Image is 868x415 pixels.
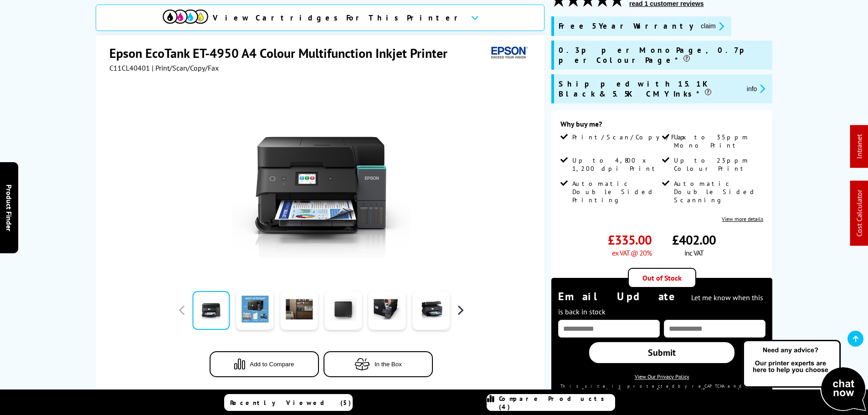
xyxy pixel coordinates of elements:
img: Epson [488,45,529,61]
span: Recently Viewed (5) [230,399,351,407]
span: 0.3p per Mono Page, 0.7p per Colour Page* [559,45,768,65]
a: Cost Calculator [855,190,864,237]
span: inc VAT [684,248,704,257]
button: Add to Compare [210,351,319,377]
span: View Cartridges For This Printer [213,13,463,23]
span: Up to 23ppm Colour Print [674,156,761,173]
a: Privacy Policy [618,388,688,393]
a: View more details [722,215,763,222]
span: C11CL40401 [109,63,150,72]
span: Up to 4,800 x 1,200 dpi Print [572,156,660,173]
span: Add to Compare [250,361,294,368]
span: Up to 35ppm Mono Print [674,133,761,149]
span: £335.00 [608,231,652,248]
span: ex VAT @ 20% [612,248,652,257]
span: | Print/Scan/Copy/Fax [152,63,219,72]
span: £402.00 [672,231,716,248]
h1: Epson EcoTank ET-4950 A4 Colour Multifunction Inkjet Printer [109,45,457,61]
span: Compare Products (4) [499,395,615,411]
a: View Our Privacy Policy [635,373,689,380]
span: Print/Scan/Copy/Fax [572,133,689,141]
span: Free 5 Year Warranty [559,21,693,31]
div: Why buy me? [560,119,763,133]
span: In the Box [375,361,402,368]
img: Epson EcoTank ET-4950 [232,91,411,269]
button: promo-description [698,21,727,31]
div: Out of Stock [628,268,696,288]
img: Open Live Chat window [740,338,868,413]
span: Shipped with 15.1K Black & 5.5K CMY Inks* [559,79,740,99]
span: Automatic Double Sided Scanning [674,179,761,204]
span: Product Finder [5,184,14,231]
div: Email Update [558,289,765,318]
button: In the Box [324,351,433,377]
img: cmyk-icon.svg [163,10,208,24]
span: Let me know when this is back in stock [558,293,763,316]
span: Automatic Double Sided Printing [572,179,660,204]
a: Submit [589,342,734,363]
div: This site is protected by reCAPTCHA and the Google and apply. [558,384,765,396]
button: promo-description [744,83,768,94]
a: Recently Viewed (5) [224,394,353,411]
a: Intranet [855,134,864,159]
a: Compare Products (4) [487,394,615,411]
